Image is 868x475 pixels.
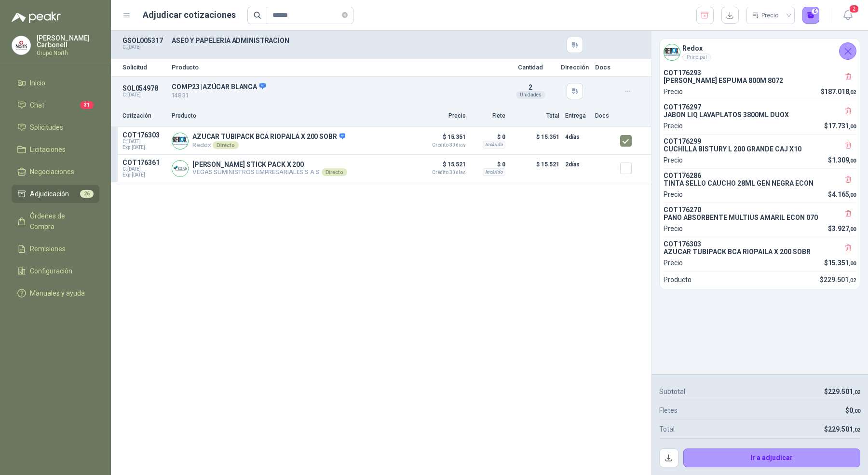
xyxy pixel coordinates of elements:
p: Dirección [560,64,589,70]
span: ,00 [849,226,856,232]
p: 14831 [172,91,501,100]
p: $ 0 [472,131,505,143]
div: Unidades [516,91,545,99]
p: 2 días [565,159,589,170]
div: Principal [682,54,711,61]
span: Crédito 30 días [418,170,466,175]
p: COT176299 [664,137,856,145]
span: Exp: [DATE] [122,145,166,150]
span: 31 [80,101,94,109]
button: 6 [802,7,820,24]
a: Licitaciones [12,140,99,159]
p: Cotización [122,111,166,121]
button: 2 [839,7,856,24]
p: $ [824,424,860,434]
div: Precio [752,8,780,23]
p: Precio [418,111,466,121]
span: ,00 [849,158,856,164]
p: $ [821,86,856,97]
button: Ir a adjudicar [683,448,861,468]
p: Producto [172,64,501,70]
p: 4 días [565,131,589,143]
p: Precio [664,258,683,268]
p: COT176286 [664,172,856,179]
span: Solicitudes [30,122,63,133]
span: ,00 [853,408,860,414]
p: $ 15.351 [511,131,559,150]
div: Company LogoRedoxPrincipal [660,39,860,65]
img: Company Logo [172,161,188,176]
p: Precio [664,121,683,131]
p: COT176303 [122,131,166,139]
p: Precio [664,155,683,165]
p: COT176270 [664,206,856,214]
span: 4.165 [832,190,856,198]
span: Remisiones [30,244,66,254]
p: $ 15.351 [418,131,466,148]
span: 17.731 [828,122,856,130]
p: Solicitud [122,64,166,70]
p: $ [828,223,856,234]
p: SOL054978 [122,84,166,92]
p: COT176297 [664,103,856,111]
p: COMP23 | AZÚCAR BLANCA [172,82,501,91]
span: Inicio [30,78,45,88]
span: 0 [849,407,860,414]
p: Total [511,111,559,121]
p: Entrega [565,111,589,121]
p: PANO ABSORBENTE MULTIUS AMARIL ECON 070 [664,214,856,221]
p: $ [820,274,856,285]
img: Company Logo [172,133,188,149]
span: ,00 [849,123,856,130]
span: ,02 [853,389,860,395]
p: $ 15.521 [418,159,466,175]
p: GSOL005317 [122,37,166,44]
a: Adjudicación26 [12,185,99,203]
span: C: [DATE] [122,139,166,145]
span: ,02 [853,427,860,433]
p: $ [824,121,856,131]
p: COT176303 [664,240,856,248]
p: $ 0 [472,159,505,170]
p: ASEO Y PAPELERIA ADMINISTRACION [172,37,501,44]
span: 1.309 [832,156,856,164]
span: 26 [80,190,94,198]
p: [PERSON_NAME] ESPUMA 800M 8072 [664,77,856,84]
span: Exp: [DATE] [122,172,166,178]
span: ,02 [849,89,856,95]
p: VEGAS SUMINISTROS EMPRESARIALES S A S [192,168,347,176]
p: Producto [664,274,692,285]
span: Licitaciones [30,144,66,155]
p: Precio [664,189,683,200]
p: $ [828,155,856,165]
span: C: [DATE] [122,166,166,172]
p: Fletes [659,405,678,416]
a: Solicitudes [12,118,99,136]
span: Chat [30,100,44,110]
p: $ [824,258,856,268]
div: Directo [322,168,347,176]
p: $ [828,189,856,200]
p: C: [DATE] [122,44,166,50]
a: Inicio [12,74,99,92]
span: 2 [529,83,532,91]
span: 2 [849,4,859,14]
span: Configuración [30,266,72,276]
a: Remisiones [12,240,99,258]
span: 229.501 [828,388,860,395]
h1: Adjudicar cotizaciones [143,8,236,22]
span: Órdenes de Compra [30,211,90,232]
p: Grupo North [37,50,99,56]
div: Incluido [483,168,505,176]
a: Manuales y ayuda [12,284,99,302]
p: AZUCAR TUBIPACK BCA RIOPAILA X 200 SOBR [664,248,856,256]
span: ,00 [849,192,856,198]
p: [PERSON_NAME] Carbonell [37,35,99,48]
img: Company Logo [12,36,30,54]
span: close-circle [342,11,348,20]
img: Company Logo [664,44,680,60]
div: Incluido [483,141,505,149]
p: Precio [664,86,683,97]
button: Cerrar [839,42,856,60]
div: Directo [213,141,238,149]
